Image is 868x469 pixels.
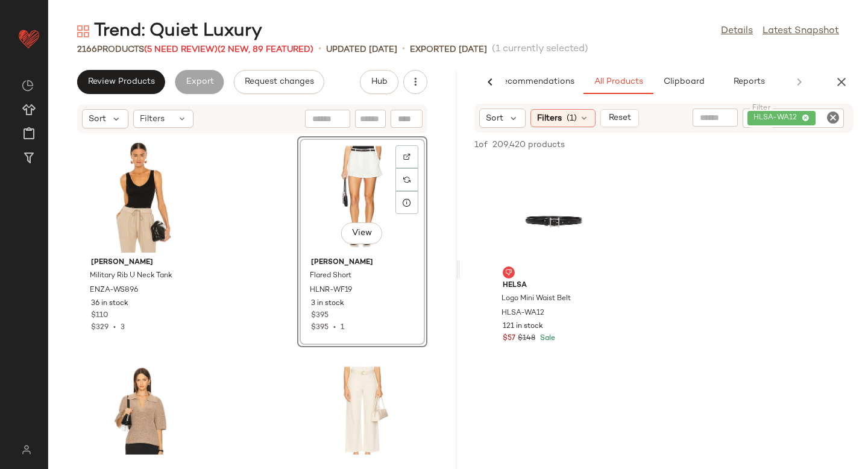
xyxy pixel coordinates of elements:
[14,445,38,455] img: svg%3e
[89,113,106,125] span: Sort
[538,335,555,342] span: Sale
[326,43,397,56] p: updated [DATE]
[503,321,543,332] span: 121 in stock
[91,257,193,268] span: [PERSON_NAME]
[318,42,321,57] span: •
[732,77,764,87] span: Reports
[360,70,398,94] button: Hub
[492,42,588,57] span: (1 currently selected)
[402,42,405,57] span: •
[503,280,605,291] span: Helsa
[77,45,97,54] span: 2166
[17,27,41,51] img: heart_red.DM2ytmEG.svg
[594,77,643,87] span: All Products
[77,19,262,43] div: Trend: Quiet Luxury
[22,80,34,92] img: svg%3e
[90,285,138,296] span: ENZA-WS896
[492,139,565,151] span: 209,420 products
[234,70,324,94] button: Request changes
[486,77,574,87] span: AI Recommendations
[77,70,165,94] button: Review Products
[503,333,515,344] span: $57
[121,324,125,332] span: 3
[505,269,512,276] img: svg%3e
[91,298,128,309] span: 36 in stock
[600,109,639,127] button: Reset
[474,139,488,151] span: 1 of
[403,153,410,160] img: svg%3e
[763,24,839,39] a: Latest Snapshot
[826,110,840,125] i: Clear Filter
[108,324,121,332] span: •
[91,324,108,332] span: $329
[140,113,165,125] span: Filters
[608,113,631,123] span: Reset
[662,77,704,87] span: Clipboard
[403,176,410,183] img: svg%3e
[87,77,155,87] span: Review Products
[753,113,802,124] span: HLSA-WA12
[351,228,372,238] span: View
[371,77,388,87] span: Hub
[310,285,352,296] span: HLNR-WF19
[518,333,535,344] span: $148
[77,25,89,37] img: svg%3e
[721,24,753,39] a: Details
[486,112,503,125] span: Sort
[77,43,313,56] div: Products
[218,45,313,54] span: (2 New, 89 Featured)
[502,294,571,304] span: Logo Mini Waist Belt
[244,77,314,87] span: Request changes
[502,308,544,319] span: HLSA-WA12
[91,310,108,321] span: $110
[90,271,172,282] span: Military Rib U Neck Tank
[410,43,487,56] p: Exported [DATE]
[567,112,577,125] span: (1)
[144,45,218,54] span: (5 Need Review)
[301,140,423,253] img: HLNR-WF19_V1.jpg
[341,222,382,244] button: View
[310,271,351,282] span: Flared Short
[493,163,615,275] img: HLSA-WA12_V1.jpg
[81,140,203,253] img: ENZA-WS896_V1.jpg
[537,112,562,125] span: Filters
